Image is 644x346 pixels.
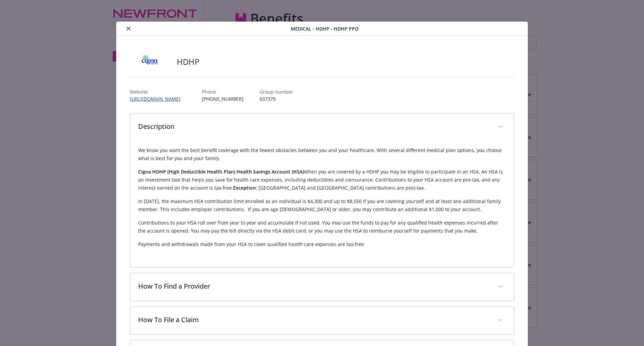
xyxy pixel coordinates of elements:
div: Description [130,113,514,141]
p: How To Find a Provider [138,281,490,291]
span: Medical - HDHP - HDHP PPO [291,25,359,32]
div: How To Find a Provider [130,273,514,301]
strong: Cigna HDHP (High Deductible Health Plan) Health Savings Account (HSA) [138,168,304,175]
p: Contributions to your HSA roll over from year to year and accumulate if not used. You may use the... [138,219,506,235]
p: Phone [202,88,244,95]
strong: Exception [233,185,256,191]
p: In [DATE], the maximum HSA contribution limit enrolled as an individual is $4,300 and up to $8,55... [138,197,506,213]
div: Description [130,141,514,267]
p: 637370 [260,95,293,102]
button: close [124,24,132,33]
p: Website [130,88,186,95]
p: [PHONE_NUMBER] [202,95,244,102]
p: Description [138,121,490,132]
img: CIGNA [130,52,170,72]
p: Group number [260,88,293,95]
p: We know you want the best benefit coverage with the fewest obstacles between you and your healthc... [138,146,506,162]
h2: HDHP [177,56,199,67]
p: When you are covered by a HDHP you may be eligible to participate in an HSA. An HSA is an investm... [138,168,506,192]
a: [URL][DOMAIN_NAME] [130,96,186,102]
p: How To File a Claim [138,315,490,325]
div: How To File a Claim [130,307,514,334]
p: Payments and withdrawals made from your HSA to cover qualified health care expenses are tax-free [138,240,506,248]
